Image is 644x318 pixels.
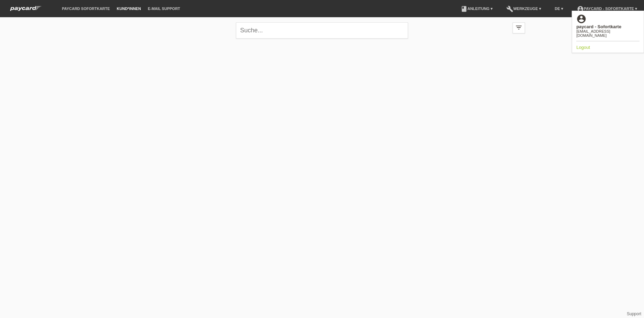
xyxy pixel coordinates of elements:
[506,6,513,12] i: build
[627,311,641,316] a: Support
[573,7,641,11] a: account_circlepaycard - Sofortkarte ▾
[515,24,523,31] i: filter_list
[457,7,496,11] a: bookAnleitung ▾
[503,7,545,11] a: buildWerkzeuge ▾
[7,5,45,12] img: paycard Sofortkarte
[551,7,567,11] a: DE ▾
[577,6,584,12] i: account_circle
[113,7,144,11] a: Kund*innen
[576,24,621,29] b: paycard - Sofortkarte
[576,14,587,24] i: account_circle
[7,8,45,13] a: paycard Sofortkarte
[461,6,468,12] i: book
[236,22,408,39] input: Suche...
[576,45,590,50] a: Logout
[58,7,113,11] a: paycard Sofortkarte
[144,7,184,11] a: E-Mail Support
[576,29,640,38] div: [EMAIL_ADDRESS][DOMAIN_NAME]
